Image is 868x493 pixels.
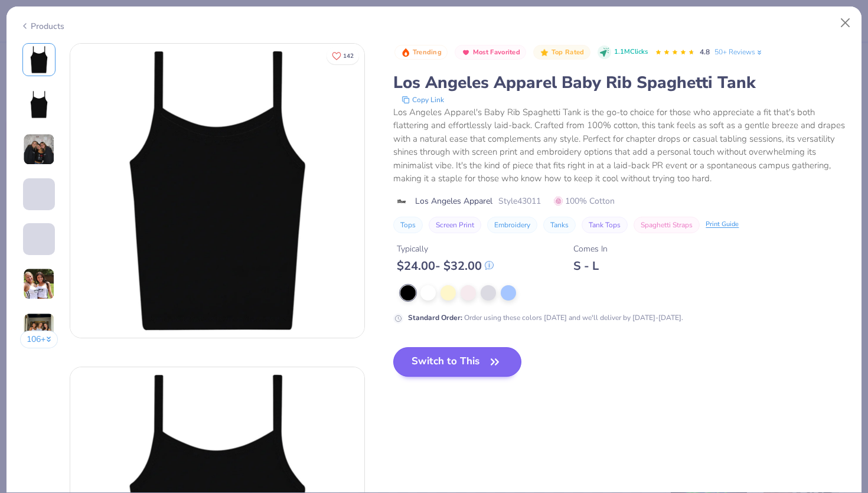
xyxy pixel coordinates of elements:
img: User generated content [23,133,55,165]
img: Most Favorited sort [461,48,471,57]
div: S - L [573,259,608,273]
img: Back [25,90,53,119]
img: User generated content [23,268,55,300]
span: 100% Cotton [554,195,615,207]
button: Badge Button [533,45,590,60]
button: Switch to This [393,347,521,377]
div: Products [20,20,64,32]
span: Style 43011 [498,195,541,207]
span: Most Favorited [473,49,520,55]
img: Front [70,44,364,338]
button: copy to clipboard [398,94,448,106]
img: Front [25,45,53,74]
img: User generated content [23,255,25,287]
div: Comes In [573,243,608,255]
button: Tanks [543,217,576,233]
button: Tank Tops [582,217,628,233]
button: Embroidery [487,217,537,233]
button: Spaghetti Straps [634,217,700,233]
strong: Standard Order : [408,313,462,322]
img: Top Rated sort [540,48,549,57]
button: Badge Button [394,45,448,60]
img: Trending sort [401,48,410,57]
a: 50+ Reviews [714,47,763,57]
button: Badge Button [455,45,526,60]
img: User generated content [23,313,55,345]
img: User generated content [23,210,25,242]
span: 1.1M Clicks [614,47,648,57]
span: Trending [413,49,442,55]
button: Tops [393,217,423,233]
button: 106+ [20,331,58,348]
span: 4.8 [700,47,710,57]
button: Close [834,12,857,34]
span: Los Angeles Apparel [415,195,492,207]
span: Top Rated [552,49,585,55]
div: Los Angeles Apparel's Baby Rib Spaghetti Tank is the go-to choice for those who appreciate a fit ... [393,106,848,185]
span: 142 [343,53,354,59]
button: Screen Print [429,217,481,233]
div: Order using these colors [DATE] and we'll deliver by [DATE]-[DATE]. [408,312,683,323]
div: Print Guide [706,220,739,230]
button: Like [327,47,359,64]
img: brand logo [393,197,409,206]
div: Los Angeles Apparel Baby Rib Spaghetti Tank [393,71,848,94]
div: $ 24.00 - $ 32.00 [397,259,494,273]
div: 4.8 Stars [655,43,695,62]
div: Typically [397,243,494,255]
